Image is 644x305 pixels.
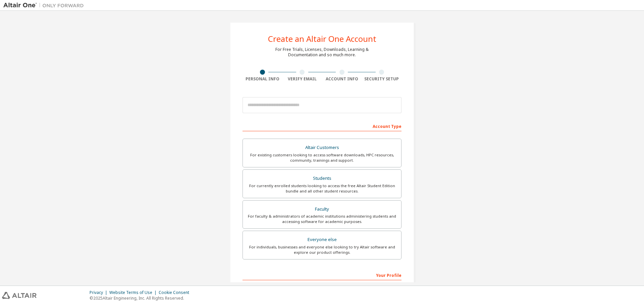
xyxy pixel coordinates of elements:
[247,183,397,194] div: For currently enrolled students looking to access the free Altair Student Edition bundle and all ...
[275,47,369,58] div: For Free Trials, Licenses, Downloads, Learning & Documentation and so much more.
[90,295,193,301] p: © 2025 Altair Engineering, Inc. All Rights Reserved.
[362,76,402,82] div: Security Setup
[3,2,87,9] img: Altair One
[247,152,397,163] div: For existing customers looking to access software downloads, HPC resources, community, trainings ...
[247,235,397,244] div: Everyone else
[268,35,376,43] div: Create an Altair One Account
[247,174,397,183] div: Students
[243,76,282,82] div: Personal Info
[243,121,401,131] div: Account Type
[159,290,193,295] div: Cookie Consent
[2,292,37,299] img: altair_logo.svg
[247,205,397,214] div: Faculty
[282,76,322,82] div: Verify Email
[90,290,109,295] div: Privacy
[243,270,401,280] div: Your Profile
[247,143,397,152] div: Altair Customers
[247,214,397,224] div: For faculty & administrators of academic institutions administering students and accessing softwa...
[109,290,159,295] div: Website Terms of Use
[322,76,362,82] div: Account Info
[247,244,397,255] div: For individuals, businesses and everyone else looking to try Altair software and explore our prod...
